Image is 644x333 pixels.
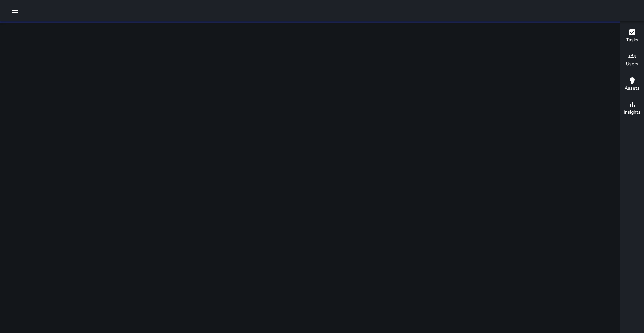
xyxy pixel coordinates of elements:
[624,109,641,116] h6: Insights
[620,73,644,97] button: Assets
[626,60,638,68] h6: Users
[625,85,640,92] h6: Assets
[620,97,644,121] button: Insights
[626,36,638,44] h6: Tasks
[620,24,644,48] button: Tasks
[620,48,644,73] button: Users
